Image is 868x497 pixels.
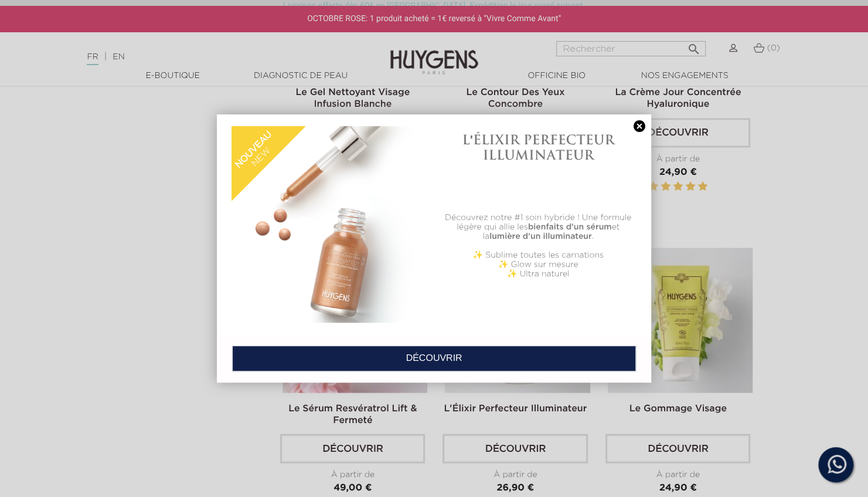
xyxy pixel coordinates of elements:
[440,260,636,269] p: ✨ Glow sur mesure
[232,346,636,371] a: DÉCOUVRIR
[440,132,636,163] h1: L'ÉLIXIR PERFECTEUR ILLUMINATEUR
[528,223,612,231] b: bienfaits d'un sérum
[440,213,636,241] p: Découvrez notre #1 soin hybride ! Une formule légère qui allie les et la .
[489,232,592,241] b: lumière d'un illuminateur
[440,269,636,279] p: ✨ Ultra naturel
[440,251,636,260] p: ✨ Sublime toutes les carnations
